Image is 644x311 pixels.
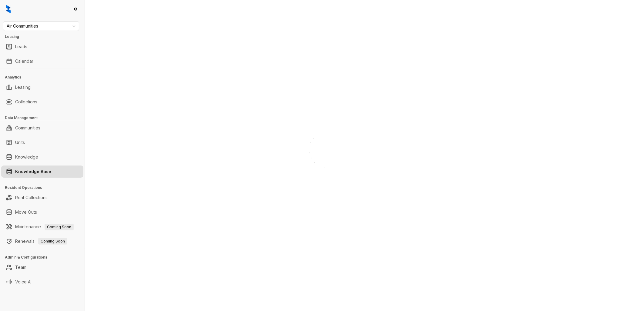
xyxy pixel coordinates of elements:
a: RenewalsComing Soon [15,235,67,247]
a: Leasing [15,81,31,93]
li: Leasing [1,81,83,93]
li: Leads [1,41,83,53]
a: Rent Collections [15,192,48,204]
a: Knowledge Base [15,166,51,178]
div: Loading... [311,183,333,189]
h3: Analytics [5,75,85,80]
a: Units [15,136,25,149]
a: Collections [15,96,37,108]
li: Move Outs [1,206,83,218]
a: Voice AI [15,276,32,288]
li: Collections [1,96,83,108]
li: Team [1,261,83,273]
span: Coming Soon [45,224,74,230]
a: Team [15,261,26,273]
a: Calendar [15,55,33,67]
li: Communities [1,122,83,134]
a: Move Outs [15,206,37,218]
h3: Resident Operations [5,185,85,190]
li: Rent Collections [1,192,83,204]
img: Loader [292,122,352,183]
a: Communities [15,122,40,134]
li: Calendar [1,55,83,67]
h3: Data Management [5,115,85,121]
h3: Leasing [5,34,85,39]
li: Knowledge Base [1,166,83,178]
li: Knowledge [1,151,83,163]
li: Maintenance [1,221,83,233]
span: Air Communities [7,22,75,31]
h3: Admin & Configurations [5,255,85,260]
li: Voice AI [1,276,83,288]
li: Renewals [1,235,83,247]
span: Coming Soon [38,238,67,245]
img: logo [6,5,11,13]
li: Units [1,136,83,149]
a: Leads [15,41,27,53]
a: Knowledge [15,151,38,163]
